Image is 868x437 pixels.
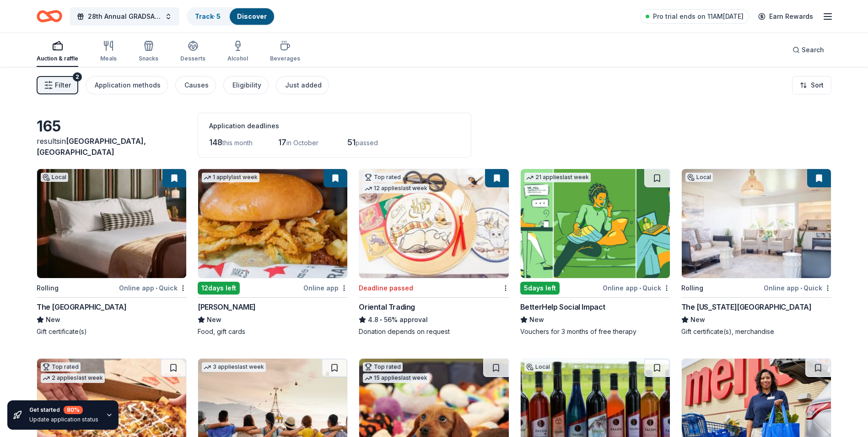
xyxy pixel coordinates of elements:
[37,283,59,294] div: Rolling
[37,169,186,278] img: Image for The Manchester Hotel
[198,327,348,336] div: Food, gift cards
[37,55,78,62] div: Auction & raffle
[198,301,256,312] div: [PERSON_NAME]
[285,80,322,91] div: Just added
[37,5,62,27] a: Home
[529,314,544,325] span: New
[681,327,831,336] div: Gift certificate(s), merchandise
[363,184,429,193] div: 12 applies last week
[198,282,240,295] div: 12 days left
[802,44,824,55] span: Search
[41,362,81,371] div: Top rated
[603,282,670,294] div: Online app Quick
[55,80,71,91] span: Filter
[195,12,221,20] a: Track· 5
[237,12,267,20] a: Discover
[175,76,216,94] button: Causes
[363,362,403,371] div: Top rated
[37,76,78,94] button: Filter2
[180,55,205,62] div: Desserts
[359,283,413,294] div: Deadline passed
[187,7,275,26] button: Track· 5Discover
[359,301,415,312] div: Oriental Trading
[119,282,187,294] div: Online app Quick
[380,316,383,323] span: •
[681,283,703,294] div: Rolling
[100,55,117,62] div: Meals
[690,314,705,325] span: New
[811,80,824,91] span: Sort
[37,137,146,157] span: [GEOGRAPHIC_DATA], [GEOGRAPHIC_DATA]
[232,80,261,91] div: Eligibility
[520,282,560,295] div: 5 days left
[800,284,802,292] span: •
[207,314,221,325] span: New
[640,9,749,24] a: Pro trial ends on 11AM[DATE]
[41,173,68,182] div: Local
[359,169,508,278] img: Image for Oriental Trading
[209,137,222,147] span: 148
[270,37,300,67] button: Beverages
[198,169,347,278] img: Image for Drake's
[753,8,819,25] a: Earn Rewards
[520,301,605,312] div: BetterHelp Social Impact
[792,76,831,94] button: Sort
[303,282,348,294] div: Online app
[180,37,205,67] button: Desserts
[139,37,158,67] button: Snacks
[37,136,187,158] div: results
[359,314,509,325] div: 56% approval
[88,11,161,22] span: 28th Annual GRADSA Buddy Walk/5K & Silent Auction
[764,282,831,294] div: Online app Quick
[223,76,269,94] button: Eligibility
[524,173,591,182] div: 21 applies last week
[524,362,552,371] div: Local
[359,327,509,336] div: Donation depends on request
[29,416,98,423] div: Update application status
[653,11,744,22] span: Pro trial ends on 11AM[DATE]
[37,117,187,136] div: 165
[95,80,161,91] div: Application methods
[64,406,83,414] div: 80 %
[222,139,253,147] span: this month
[46,314,60,325] span: New
[227,37,248,67] button: Alcohol
[520,169,670,336] a: Image for BetterHelp Social Impact21 applieslast week5days leftOnline app•QuickBetterHelp Social ...
[278,137,286,147] span: 17
[86,76,168,94] button: Application methods
[37,327,187,336] div: Gift certificate(s)
[356,139,378,147] span: passed
[785,41,831,59] button: Search
[139,55,158,62] div: Snacks
[681,301,812,312] div: The [US_STATE][GEOGRAPHIC_DATA]
[70,7,179,26] button: 28th Annual GRADSA Buddy Walk/5K & Silent Auction
[227,55,248,62] div: Alcohol
[363,373,429,383] div: 15 applies last week
[100,37,117,67] button: Meals
[202,173,259,182] div: 1 apply last week
[286,139,318,147] span: in October
[37,169,187,336] a: Image for The Manchester HotelLocalRollingOnline app•QuickThe [GEOGRAPHIC_DATA]NewGift certificat...
[276,76,329,94] button: Just added
[202,362,266,372] div: 3 applies last week
[682,169,831,278] img: Image for The Kentucky Castle
[41,373,105,383] div: 2 applies last week
[270,55,300,62] div: Beverages
[37,137,146,157] span: in
[368,314,378,325] span: 4.8
[156,284,157,292] span: •
[521,169,670,278] img: Image for BetterHelp Social Impact
[359,169,509,336] a: Image for Oriental TradingTop rated12 applieslast weekDeadline passedOriental Trading4.8•56% appr...
[198,169,348,336] a: Image for Drake's1 applylast week12days leftOnline app[PERSON_NAME]NewFood, gift cards
[681,169,831,336] a: Image for The Kentucky CastleLocalRollingOnline app•QuickThe [US_STATE][GEOGRAPHIC_DATA]NewGift c...
[73,72,82,82] div: 2
[29,406,98,414] div: Get started
[639,284,641,292] span: •
[347,137,356,147] span: 51
[363,173,403,182] div: Top rated
[520,327,670,336] div: Vouchers for 3 months of free therapy
[685,173,713,182] div: Local
[209,120,460,131] div: Application deadlines
[37,301,127,312] div: The [GEOGRAPHIC_DATA]
[184,80,209,91] div: Causes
